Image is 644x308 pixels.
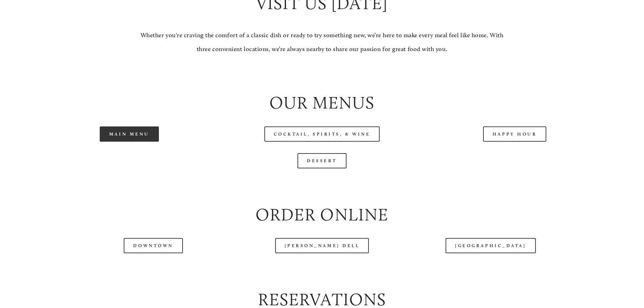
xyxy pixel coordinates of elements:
a: Main Menu [100,126,159,142]
a: Cocktail, Spirits, & Wine [264,126,380,142]
a: Downtown [124,238,183,253]
a: [GEOGRAPHIC_DATA] [446,238,535,253]
a: Happy Hour [483,126,547,142]
h2: Our Menus [39,91,605,115]
a: [PERSON_NAME] Dell [275,238,369,253]
a: Dessert [297,153,347,168]
h2: Order Online [39,203,605,227]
